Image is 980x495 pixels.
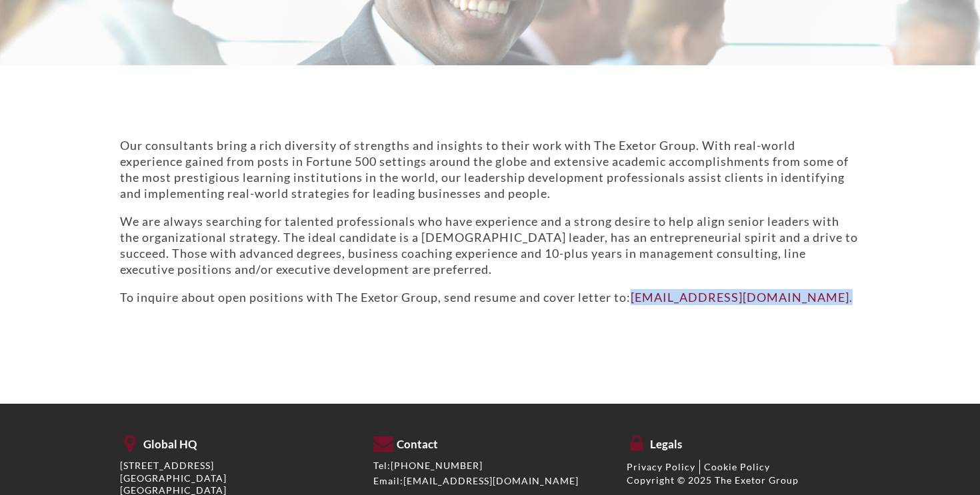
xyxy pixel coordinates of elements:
[631,290,849,304] a: [EMAIL_ADDRESS][DOMAIN_NAME]
[627,474,860,486] div: Copyright © 2025 The Exetor Group
[120,213,860,277] p: We are always searching for talented professionals who have experience and a strong desire to hel...
[627,461,695,472] a: Privacy Policy
[120,289,860,305] p: To inquire about open positions with The Exetor Group, send resume and cover letter to: .
[627,432,860,451] h5: Legals
[391,460,483,471] a: [PHONE_NUMBER]
[704,461,770,472] a: Cookie Policy
[120,137,860,201] p: Our consultants bring a rich diversity of strengths and insights to their work with The Exetor Gr...
[120,432,353,451] h5: Global HQ
[373,460,607,472] div: Tel:
[373,432,607,451] h5: Contact
[403,475,579,486] a: [EMAIL_ADDRESS][DOMAIN_NAME]
[373,475,607,487] div: Email:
